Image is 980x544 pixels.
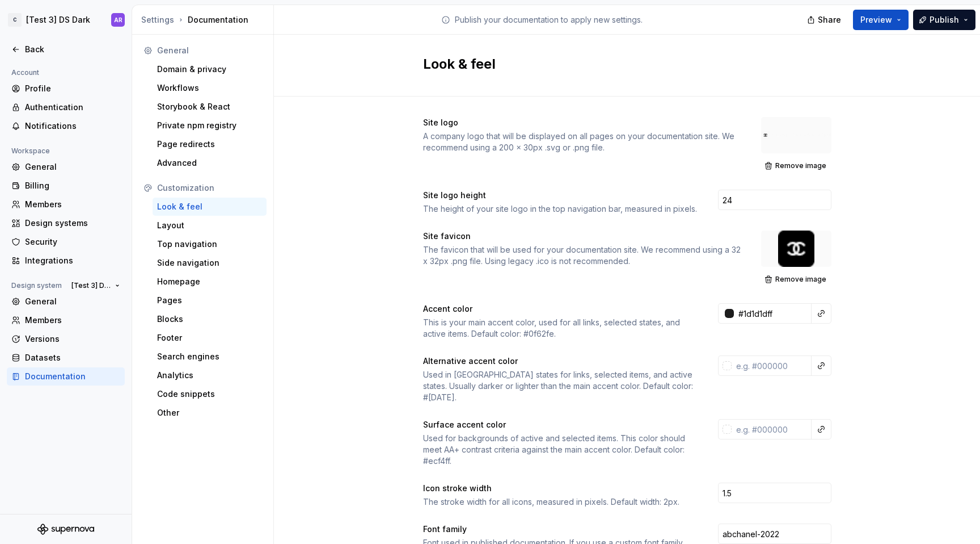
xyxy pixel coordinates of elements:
[157,370,262,381] div: Analytics
[423,419,698,430] div: Surface accent color
[775,161,826,170] span: Remove image
[423,131,741,153] div: A company logo that will be displayed on all pages on your documentation site. We recommend using...
[25,180,120,191] div: Billing
[7,66,44,79] div: Account
[157,120,262,131] div: Private npm registry
[7,349,125,367] a: Datasets
[423,317,698,340] div: This is your main accent color, used for all links, selected states, and active items. Default co...
[718,483,831,503] input: 2
[7,367,125,386] a: Documentation
[423,303,698,315] div: Accent color
[423,369,698,403] div: Used in [GEOGRAPHIC_DATA] states for links, selected items, and active states. Usually darker or ...
[153,385,267,403] a: Code snippets
[7,279,66,292] div: Design system
[25,217,120,229] div: Design systems
[7,292,125,311] a: General
[25,120,120,132] div: Notifications
[734,303,812,324] input: e.g. #000000
[25,255,120,266] div: Integrations
[25,371,120,382] div: Documentation
[8,13,22,27] div: C
[423,524,698,535] div: Font family
[157,82,262,94] div: Workflows
[157,388,262,400] div: Code snippets
[157,276,262,287] div: Homepage
[7,252,125,270] a: Integrations
[153,235,267,253] a: Top navigation
[157,220,262,231] div: Layout
[7,311,125,329] a: Members
[157,332,262,344] div: Footer
[423,190,698,201] div: Site logo height
[423,55,818,73] h2: Look & feel
[423,496,698,508] div: The stroke width for all icons, measured in pixels. Default width: 2px.
[7,214,125,232] a: Design systems
[153,135,267,153] a: Page redirects
[157,313,262,325] div: Blocks
[157,101,262,112] div: Storybook & React
[455,14,643,26] p: Publish your documentation to apply new settings.
[7,79,125,98] a: Profile
[141,14,269,26] div: Documentation
[718,190,831,210] input: 28
[153,404,267,422] a: Other
[732,355,812,376] input: e.g. #000000
[2,7,129,32] button: C[Test 3] DS DarkAR
[141,14,174,26] button: Settings
[153,216,267,235] a: Layout
[775,275,826,284] span: Remove image
[7,330,125,348] a: Versions
[25,296,120,307] div: General
[818,14,841,26] span: Share
[718,524,831,544] input: Inter, Arial, sans-serif
[25,161,120,173] div: General
[157,139,262,150] div: Page redirects
[913,10,975,30] button: Publish
[153,60,267,78] a: Domain & privacy
[25,199,120,210] div: Members
[423,483,698,494] div: Icon stroke width
[26,14,90,26] div: [Test 3] DS Dark
[157,238,262,250] div: Top navigation
[7,98,125,116] a: Authentication
[423,433,698,467] div: Used for backgrounds of active and selected items. This color should meet AA+ contrast criteria a...
[157,182,262,194] div: Customization
[153,273,267,291] a: Homepage
[930,14,959,26] span: Publish
[761,271,831,287] button: Remove image
[7,117,125,135] a: Notifications
[801,10,848,30] button: Share
[25,102,120,113] div: Authentication
[153,154,267,172] a: Advanced
[153,310,267,328] a: Blocks
[157,157,262,169] div: Advanced
[153,79,267,97] a: Workflows
[7,40,125,58] a: Back
[157,45,262,56] div: General
[423,117,741,128] div: Site logo
[732,419,812,440] input: e.g. #000000
[25,333,120,345] div: Versions
[71,281,111,290] span: [Test 3] DS Dark
[761,158,831,174] button: Remove image
[25,315,120,326] div: Members
[157,201,262,212] div: Look & feel
[25,236,120,248] div: Security
[7,233,125,251] a: Security
[153,291,267,309] a: Pages
[37,524,94,535] svg: Supernova Logo
[157,295,262,306] div: Pages
[157,257,262,269] div: Side navigation
[423,231,741,242] div: Site favicon
[25,352,120,363] div: Datasets
[853,10,909,30] button: Preview
[25,83,120,94] div: Profile
[423,203,698,215] div: The height of your site logo in the top navigation bar, measured in pixels.
[25,44,120,55] div: Back
[7,177,125,195] a: Billing
[157,407,262,419] div: Other
[153,254,267,272] a: Side navigation
[423,244,741,267] div: The favicon that will be used for your documentation site. We recommend using a 32 x 32px .png fi...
